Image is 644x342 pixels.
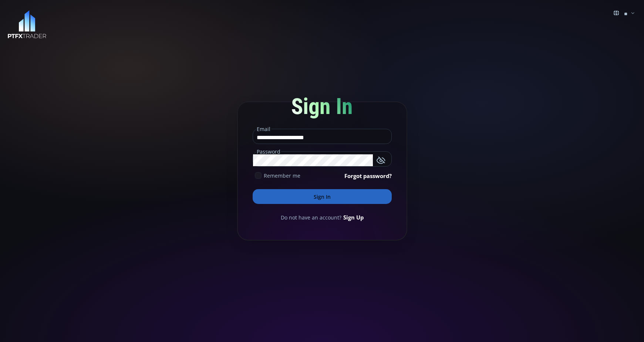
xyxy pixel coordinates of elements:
[253,189,392,204] button: Sign In
[344,172,392,180] a: Forgot password?
[264,172,300,180] span: Remember me
[343,213,364,221] a: Sign Up
[291,93,353,120] span: Sign In
[253,213,392,221] div: Do not have an account?
[7,10,47,39] img: LOGO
